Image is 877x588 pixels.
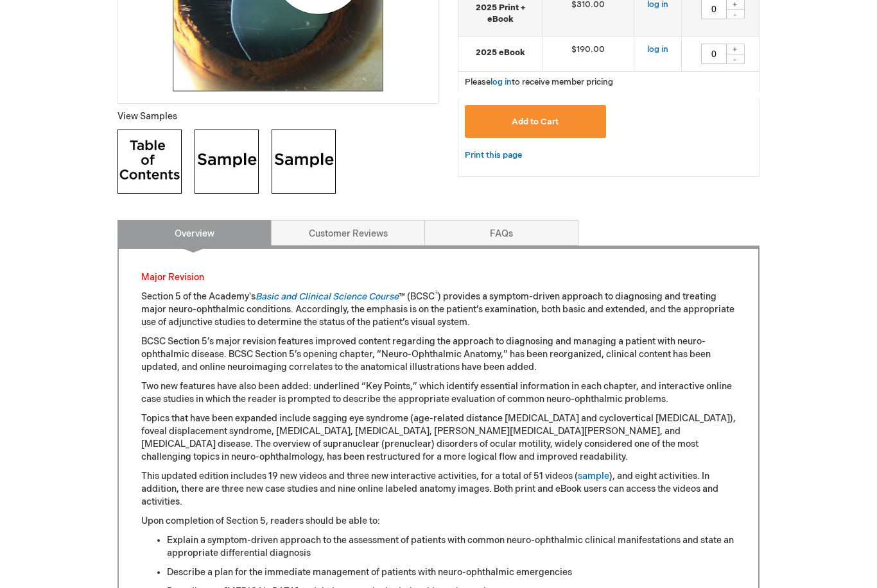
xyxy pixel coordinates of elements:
p: Topics that have been expanded include sagging eye syndrome (age-related distance [MEDICAL_DATA] ... [141,412,736,464]
strong: 2025 Print + eBook [465,2,535,26]
sup: ® [435,290,438,298]
a: log in [647,44,668,55]
div: + [725,44,745,55]
a: Overview [117,220,272,246]
a: sample [578,471,609,482]
p: BCSC Section 5’s major revision features improved content regarding the approach to diagnosing an... [141,335,736,374]
a: Customer Reviews [271,220,425,246]
img: Click to view [195,130,259,194]
a: log in [491,77,512,87]
a: Basic and Clinical Science Course [256,291,399,302]
a: Print this page [465,147,522,164]
img: Click to view [117,130,182,194]
li: Describe a plan for the immediate management of patients with neuro-ophthalmic emergencies [167,566,736,579]
a: FAQs [424,220,578,246]
img: Click to view [272,130,336,194]
button: Add to Cart [465,105,606,138]
div: - [725,9,745,19]
div: - [725,54,745,64]
input: Qty [701,44,727,64]
span: Please to receive member pricing [465,77,613,87]
p: View Samples [117,110,438,123]
p: This updated edition includes 19 new videos and three new interactive activities, for a total of ... [141,470,736,508]
span: Add to Cart [512,117,559,127]
strong: 2025 eBook [465,47,535,59]
p: Section 5 of the Academy's ™ (BCSC ) provides a symptom-driven approach to diagnosing and treatin... [141,290,736,329]
font: Major Revision [141,272,204,283]
p: Two new features have also been added: underlined “Key Points,” which identify essential informat... [141,380,736,406]
li: Explain a symptom-driven approach to the assessment of patients with common neuro-ophthalmic clin... [167,534,736,560]
p: Upon completion of Section 5, readers should be able to: [141,515,736,528]
td: $190.00 [543,36,634,71]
